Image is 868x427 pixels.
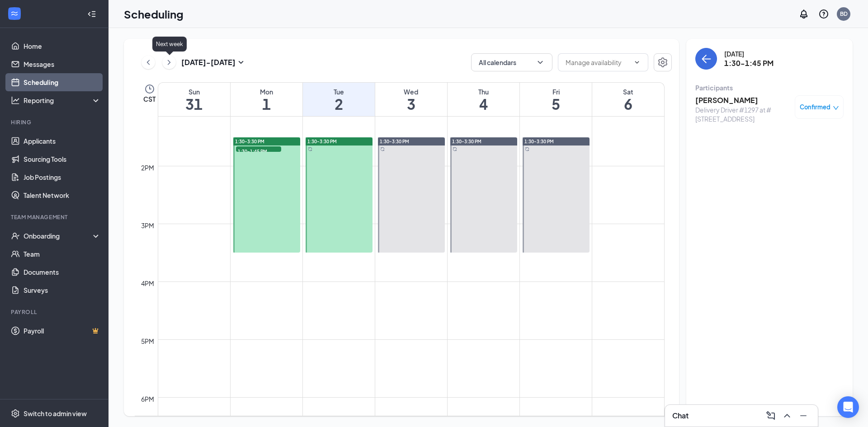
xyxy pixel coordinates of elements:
[471,53,552,71] button: All calendarsChevronDown
[818,9,829,19] svg: QuestionInfo
[139,336,156,346] div: 5pm
[139,221,156,230] div: 3pm
[139,394,156,404] div: 6pm
[144,84,155,94] svg: Clock
[24,263,101,281] a: Documents
[566,57,630,67] input: Manage availability
[139,278,156,288] div: 4pm
[303,83,375,116] a: September 2, 2025
[833,105,839,111] span: down
[24,96,101,105] div: Reporting
[231,87,302,96] div: Mon
[308,147,312,151] svg: Sync
[380,138,409,145] span: 1:30-3:30 PM
[524,138,554,145] span: 1:30-3:30 PM
[11,409,20,418] svg: Settings
[592,87,664,96] div: Sat
[375,87,447,96] div: Wed
[672,411,689,421] h3: Chat
[11,213,99,221] div: Team Management
[158,96,230,112] h1: 31
[764,408,778,423] button: ComposeMessage
[695,95,790,105] h3: [PERSON_NAME]
[633,59,641,66] svg: ChevronDown
[452,138,481,145] span: 1:30-3:30 PM
[24,132,101,150] a: Applicants
[24,150,101,168] a: Sourcing Tools
[525,147,529,151] svg: Sync
[152,37,187,52] div: Next week
[796,408,811,423] button: Minimize
[375,83,447,116] a: September 3, 2025
[724,49,774,58] div: [DATE]
[303,96,375,112] h1: 2
[11,118,99,126] div: Hiring
[380,147,385,151] svg: Sync
[592,96,664,112] h1: 6
[24,55,101,73] a: Messages
[701,53,712,64] svg: ArrowLeft
[592,83,664,116] a: September 6, 2025
[765,410,776,421] svg: ComposeMessage
[11,231,20,240] svg: UserCheck
[536,58,545,67] svg: ChevronDown
[303,87,375,96] div: Tue
[231,96,302,112] h1: 1
[448,96,519,112] h1: 4
[158,83,230,116] a: August 31, 2025
[840,10,848,18] div: BD
[798,9,809,19] svg: Notifications
[24,281,101,299] a: Surveys
[520,87,592,96] div: Fri
[10,9,19,18] svg: WorkstreamLogo
[695,83,844,92] div: Participants
[236,57,246,68] svg: SmallChevronDown
[165,57,174,68] svg: ChevronRight
[695,105,790,123] div: Delivery Driver #1297 at #[STREET_ADDRESS]
[695,48,717,70] button: back-button
[11,308,99,316] div: Payroll
[236,146,281,155] span: 1:30-1:45 PM
[235,138,264,145] span: 1:30-3:30 PM
[24,37,101,55] a: Home
[11,96,20,105] svg: Analysis
[162,56,176,69] button: ChevronRight
[231,83,302,116] a: September 1, 2025
[24,73,101,91] a: Scheduling
[782,410,793,421] svg: ChevronUp
[124,6,184,22] h1: Scheduling
[453,147,457,151] svg: Sync
[780,408,794,423] button: ChevronUp
[144,57,153,68] svg: ChevronLeft
[448,87,519,96] div: Thu
[307,138,337,145] span: 1:30-3:30 PM
[375,96,447,112] h1: 3
[654,53,672,71] button: Settings
[24,245,101,263] a: Team
[24,186,101,204] a: Talent Network
[181,57,236,67] h3: [DATE] - [DATE]
[24,322,101,340] a: PayrollCrown
[143,94,156,103] span: CST
[724,58,774,68] h3: 1:30-1:45 PM
[24,409,87,418] div: Switch to admin view
[142,56,155,69] button: ChevronLeft
[24,168,101,186] a: Job Postings
[657,57,668,68] svg: Settings
[798,410,809,421] svg: Minimize
[520,83,592,116] a: September 5, 2025
[158,87,230,96] div: Sun
[139,163,156,173] div: 2pm
[448,83,519,116] a: September 4, 2025
[24,231,93,240] div: Onboarding
[87,9,96,19] svg: Collapse
[520,96,592,112] h1: 5
[837,396,859,418] div: Open Intercom Messenger
[800,103,830,112] span: Confirmed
